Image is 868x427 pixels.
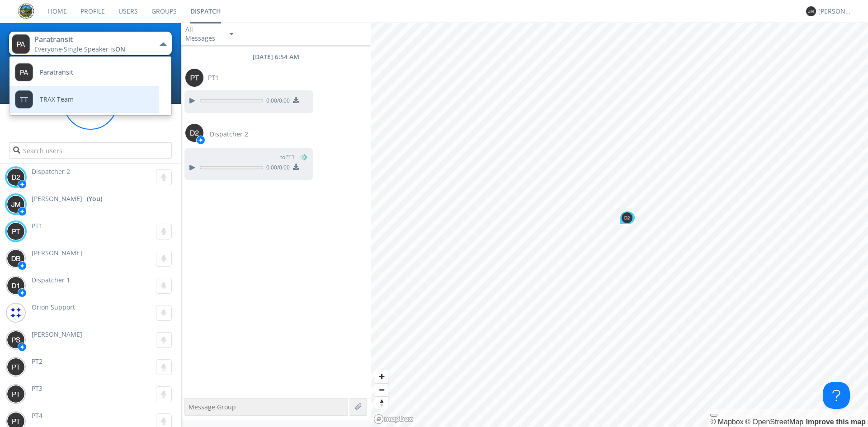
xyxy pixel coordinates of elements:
[373,414,413,424] a: Mapbox logo
[7,277,25,295] img: 373638.png
[375,384,388,396] span: Zoom out
[185,25,222,43] div: All Messages
[818,7,852,16] div: [PERSON_NAME]
[7,249,25,267] img: 373638.png
[34,45,136,54] div: Everyone ·
[745,418,803,426] a: OpenStreetMap
[263,164,290,174] span: 0:00 / 0:00
[293,164,299,170] img: download media button
[40,69,73,76] span: Paratransit
[18,3,34,19] img: eaff3883dddd41549c1c66aca941a5e6
[293,97,299,103] img: download media button
[32,357,42,366] span: PT2
[9,32,172,55] button: ParatransitEveryone·Single Speaker isON
[210,130,248,139] span: Dispatcher 2
[230,33,233,35] img: caret-down-sm.svg
[32,167,70,176] span: Dispatcher 2
[619,211,636,225] div: Map marker
[32,384,42,393] span: PT3
[32,249,82,257] span: [PERSON_NAME]
[710,418,743,426] a: Mapbox
[185,124,203,142] img: 373638.png
[9,142,172,159] input: Search users
[32,194,82,203] span: [PERSON_NAME]
[181,52,371,61] div: [DATE] 6:54 AM
[87,194,102,203] div: (You)
[64,45,125,53] span: Single Speaker is
[7,358,25,376] img: 373638.png
[806,418,866,426] a: Map feedback
[375,383,388,396] button: Zoom out
[375,370,388,383] button: Zoom in
[32,221,42,230] span: PT1
[7,168,25,186] img: 373638.png
[32,330,82,338] span: [PERSON_NAME]
[32,303,75,311] span: Orion Support
[710,414,717,417] button: Toggle attribution
[7,304,25,322] img: 4bf8c2f6f693474a8944216438d012e7
[7,331,25,349] img: 373638.png
[9,56,172,116] ul: ParatransitEveryone·Single Speaker isON
[280,153,295,161] span: to PT1
[7,195,25,213] img: 373638.png
[7,222,25,240] img: 373638.png
[371,23,868,427] canvas: Map
[32,411,42,420] span: PT4
[823,382,850,409] iframe: Toggle Customer Support
[7,385,25,403] img: 373638.png
[208,73,219,82] span: PT1
[375,396,388,409] button: Reset bearing to north
[622,212,632,223] img: 373638.png
[263,97,290,107] span: 0:00 / 0:00
[115,45,125,53] span: ON
[12,34,30,54] img: 373638.png
[40,96,74,103] span: TRAX Team
[806,6,816,16] img: 373638.png
[34,34,136,45] div: Paratransit
[185,69,203,87] img: 373638.png
[32,276,70,284] span: Dispatcher 1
